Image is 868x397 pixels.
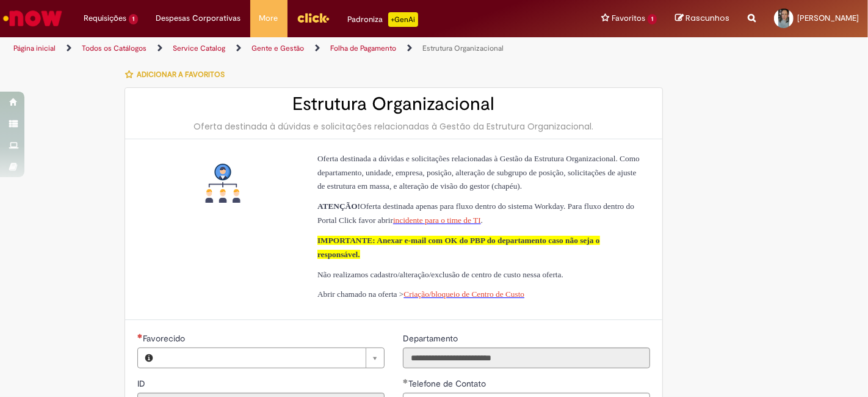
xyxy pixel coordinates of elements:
span: More [259,12,278,24]
ul: Trilhas de página [9,37,570,60]
img: ServiceNow [1,6,64,31]
a: Rascunhos [675,13,729,24]
span: Rascunhos [685,12,729,24]
span: Adicionar a Favoritos [137,70,225,79]
span: [PERSON_NAME] [797,13,859,23]
span: Obrigatório Preenchido [403,379,408,384]
span: Oferta destinada apenas para fluxo dentro do sistema Workday. Para fluxo dentro do Portal Click f... [317,202,634,225]
a: Service Catalog [173,43,225,53]
button: Favorecido, Visualizar este registro [138,348,160,368]
span: Abrir chamado na oferta > [317,290,403,299]
label: Somente leitura - Departamento [403,332,460,344]
h2: Estrutura Organizacional [137,94,650,114]
input: Departamento [403,348,650,368]
span: Não realizamos cadastro/alteração/exclusão de centro de custo nessa oferta. [317,270,563,279]
span: Necessários [137,333,143,338]
span: Somente leitura - ID [137,378,148,389]
p: +GenAi [388,12,418,27]
span: Oferta destinada a dúvidas e solicitações relacionadas à Gestão da Estrutura Organizacional. Como... [317,154,640,191]
span: ATENÇÃO! [317,202,360,211]
a: Gente e Gestão [251,43,304,53]
span: 1 [648,14,657,24]
div: Oferta destinada à dúvidas e solicitações relacionadas à Gestão da Estrutura Organizacional. [137,120,650,133]
a: Folha de Pagamento [330,43,396,53]
span: IMPORTANTE: Anexar e-mail com OK do PBP do departamento caso não seja o responsável. [317,236,600,259]
a: incidente para o time de TI [393,216,481,225]
div: Padroniza [348,12,418,27]
a: Todos os Catálogos [82,43,146,53]
a: Limpar campo Favorecido [160,348,384,368]
span: Somente leitura - Departamento [403,333,460,344]
img: Estrutura Organizacional [203,164,242,203]
a: Estrutura Organizacional [422,43,504,53]
a: Página inicial [13,43,56,53]
img: click_logo_yellow_360x200.png [297,9,330,27]
button: Adicionar a Favoritos [125,62,231,87]
span: Telefone de Contato [408,378,488,389]
label: Somente leitura - ID [137,377,148,390]
span: Requisições [84,12,126,24]
span: . [481,216,483,225]
span: Favoritos [612,12,645,24]
span: 1 [129,14,138,24]
a: Criação/bloqueio de Centro de Custo [403,290,524,299]
span: Despesas Corporativas [156,12,241,24]
span: Necessários - Favorecido [143,333,187,344]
